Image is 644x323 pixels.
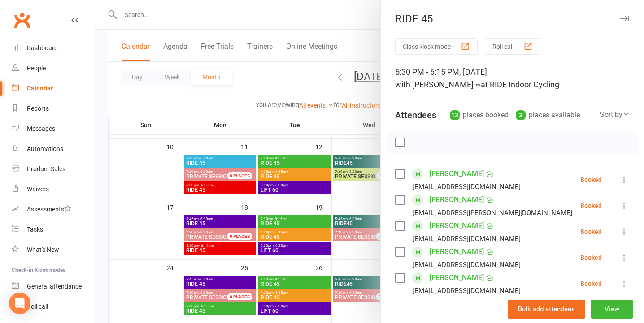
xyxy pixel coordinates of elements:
[12,58,95,78] a: People
[381,13,644,25] div: RIDE 45
[485,38,540,55] button: Roll call
[12,179,95,199] a: Waivers
[413,181,521,193] div: [EMAIL_ADDRESS][DOMAIN_NAME]
[430,193,484,207] a: [PERSON_NAME]
[580,177,602,183] div: Booked
[12,159,95,179] a: Product Sales
[413,233,521,245] div: [EMAIL_ADDRESS][DOMAIN_NAME]
[413,285,521,297] div: [EMAIL_ADDRESS][DOMAIN_NAME]
[27,65,46,72] div: People
[27,165,65,172] div: Product Sales
[516,109,580,121] div: places available
[12,38,95,58] a: Dashboard
[27,246,59,253] div: What's New
[580,254,602,261] div: Booked
[450,110,460,120] div: 13
[580,280,602,287] div: Booked
[12,199,95,220] a: Assessments
[12,297,95,317] a: Roll call
[12,220,95,240] a: Tasks
[12,240,95,260] a: What's New
[27,283,82,290] div: General attendance
[430,271,484,285] a: [PERSON_NAME]
[395,109,436,121] div: Attendees
[450,109,509,121] div: places booked
[580,228,602,235] div: Booked
[395,38,478,55] button: Class kiosk mode
[27,303,48,310] div: Roll call
[27,105,49,112] div: Reports
[430,219,484,233] a: [PERSON_NAME]
[12,119,95,139] a: Messages
[413,259,521,271] div: [EMAIL_ADDRESS][DOMAIN_NAME]
[600,109,630,121] div: Sort by
[481,80,559,89] span: at RIDE Indoor Cycling
[12,99,95,119] a: Reports
[430,167,484,181] a: [PERSON_NAME]
[27,44,58,52] div: Dashboard
[27,85,53,92] div: Calendar
[508,300,585,319] button: Bulk add attendees
[12,276,95,297] a: General attendance kiosk mode
[413,207,572,219] div: [EMAIL_ADDRESS][PERSON_NAME][DOMAIN_NAME]
[12,78,95,99] a: Calendar
[27,125,55,132] div: Messages
[395,66,630,91] div: 5:30 PM - 6:15 PM, [DATE]
[9,293,30,314] div: Open Intercom Messenger
[27,226,43,233] div: Tasks
[430,245,484,259] a: [PERSON_NAME]
[27,145,63,152] div: Automations
[27,206,71,213] div: Assessments
[580,202,602,209] div: Booked
[11,9,33,31] a: Clubworx
[12,139,95,159] a: Automations
[516,110,526,120] div: 3
[27,185,49,193] div: Waivers
[395,80,481,89] span: with [PERSON_NAME] ~
[591,300,633,319] button: View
